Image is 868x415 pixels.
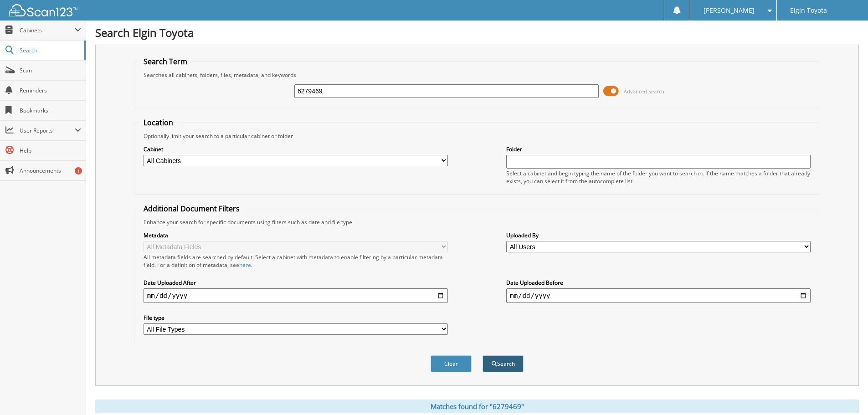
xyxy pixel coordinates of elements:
[139,71,815,79] div: Searches all cabinets, folders, files, metadata, and keywords
[95,25,859,40] h1: Search Elgin Toyota
[20,107,81,114] span: Bookmarks
[144,145,448,153] label: Cabinet
[704,8,755,13] span: [PERSON_NAME]
[144,279,448,287] label: Date Uploaded After
[139,56,192,67] legend: Search Term
[20,46,80,54] span: Search
[139,118,178,128] legend: Location
[75,167,82,174] div: 1
[239,261,251,269] a: here
[506,279,811,287] label: Date Uploaded Before
[139,132,815,140] div: Optionally limit your search to a particular cabinet or folder
[20,147,81,154] span: Help
[20,87,81,94] span: Reminders
[139,218,815,226] div: Enhance your search for specific documents using filters such as date and file type.
[483,355,524,372] button: Search
[506,169,811,185] div: Select a cabinet and begin typing the name of the folder you want to search in. If the name match...
[431,355,472,372] button: Clear
[790,8,827,13] span: Elgin Toyota
[506,145,811,153] label: Folder
[822,371,868,415] iframe: Chat Widget
[624,88,664,95] span: Advanced Search
[144,288,448,303] input: start
[144,253,448,269] div: All metadata fields are searched by default. Select a cabinet with metadata to enable filtering b...
[144,314,448,322] label: File type
[20,167,81,174] span: Announcements
[95,400,859,413] div: Matches found for "6279469"
[20,26,75,34] span: Cabinets
[506,288,811,303] input: end
[20,127,75,134] span: User Reports
[506,231,811,239] label: Uploaded By
[20,67,81,74] span: Scan
[9,4,77,16] img: scan123-logo-white.svg
[144,231,448,239] label: Metadata
[139,204,244,214] legend: Additional Document Filters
